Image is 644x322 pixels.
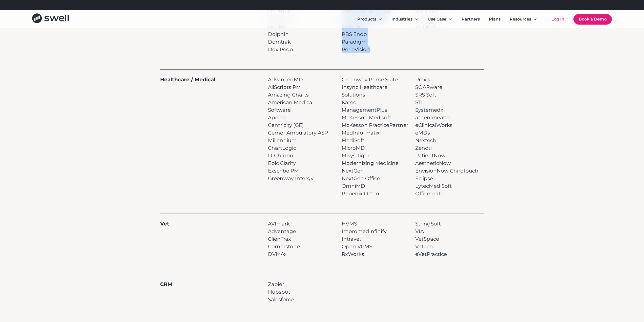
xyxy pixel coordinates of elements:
[485,14,505,24] a: Plans
[160,281,172,287] strong: CRM
[342,76,410,197] p: Greenway Prime Suite Insync Healthcare Solutions Kareo ManagementPlus McKesson Medisoft McKesson ...
[415,76,479,197] p: Praxis SOAPware SRS Soft STI Systemedx athenahealth eClinicalWorks eMDs Nextech Zenoti PatientNow...
[415,220,447,258] p: StringSoft VIA VetSpace Vetech eVetPractice
[573,14,612,25] a: Book a Demo
[160,221,169,227] strong: Vet
[387,14,423,24] div: Industries
[424,14,456,24] div: Use Case
[160,77,215,83] strong: Healthcare / Medical
[353,14,386,24] div: Products
[510,16,531,22] div: Resources
[32,13,69,25] a: home
[357,16,376,22] div: Products
[268,220,300,258] p: AVImark Advantage ClienTrax Cornerstone DVMAx
[428,16,446,22] div: Use Case
[546,14,569,24] a: Log In
[342,220,387,258] p: HVMS ImpromedInfinify Intravet Open VPMS RxWorks
[458,14,484,24] a: Partners
[268,280,294,303] p: Zapier Hubspot Salesforce
[506,14,541,24] div: Resources
[391,16,412,22] div: Industries
[268,76,337,182] p: AdvancedMD AllScripts PM Amazing Charts American Medical Software Aprima Centricity (GE) Cerner A...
